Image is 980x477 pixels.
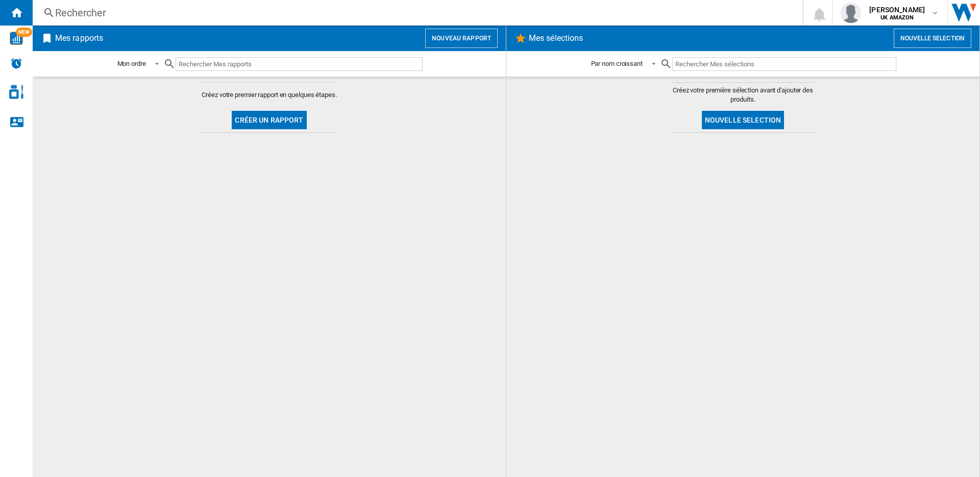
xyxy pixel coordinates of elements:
[527,29,585,48] h2: Mes sélections
[10,32,23,45] img: wise-card.svg
[894,29,971,48] button: Nouvelle selection
[9,85,23,99] img: cosmetic-logo.svg
[672,86,815,104] span: Créez votre première sélection avant d'ajouter des produits.
[16,28,32,37] span: NEW
[10,57,22,69] img: alerts-logo.svg
[880,14,914,21] b: UK AMAZON
[53,29,105,48] h2: Mes rapports
[176,57,423,71] input: Rechercher Mes rapports
[202,90,336,100] span: Créez votre premier rapport en quelques étapes.
[702,111,785,129] button: Nouvelle selection
[55,6,776,20] div: Rechercher
[591,60,643,67] div: Par nom croissant
[117,60,146,67] div: Mon ordre
[869,5,925,15] span: [PERSON_NAME]
[425,29,498,48] button: Nouveau rapport
[841,3,861,23] img: profile.jpg
[232,111,306,129] button: Créer un rapport
[672,57,896,71] input: Rechercher Mes sélections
